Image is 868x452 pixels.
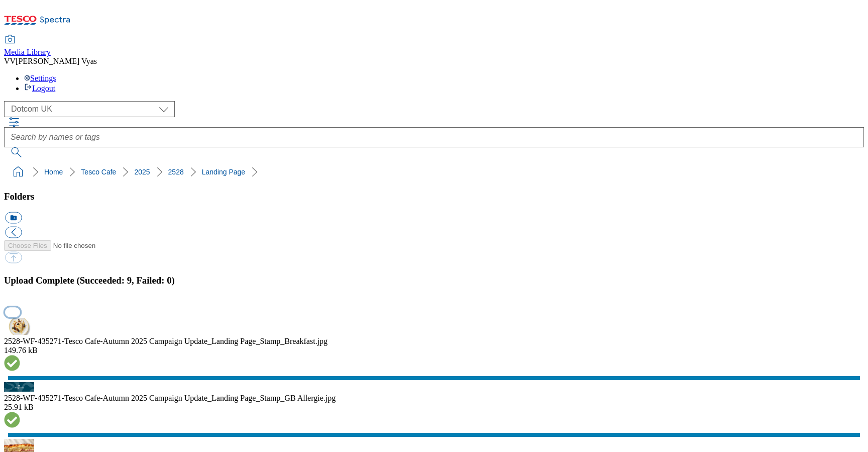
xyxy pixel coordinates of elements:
a: 2528 [168,168,184,176]
div: 25.91 kB [4,403,864,412]
span: Media Library [4,48,51,56]
span: VV [4,57,16,65]
a: 2025 [134,168,150,176]
div: 2528-WF-435271-Tesco Cafe-Autumn 2025 Campaign Update_Landing Page_Stamp_Breakfast.jpg [4,337,864,346]
nav: breadcrumb [4,162,864,182]
a: home [10,164,26,180]
h3: Upload Complete (Succeeded: 9, Failed: 0) [4,275,864,286]
a: Landing Page [202,168,245,176]
a: Logout [24,84,55,93]
h3: Folders [4,191,864,202]
a: Media Library [4,36,51,57]
span: [PERSON_NAME] Vyas [16,57,97,65]
div: 2528-WF-435271-Tesco Cafe-Autumn 2025 Campaign Update_Landing Page_Stamp_GB Allergie.jpg [4,394,864,403]
a: Home [44,168,63,176]
img: preview [4,382,34,392]
input: Search by names or tags [4,127,864,147]
a: Settings [24,74,56,82]
div: 149.76 kB [4,346,864,355]
img: preview [4,318,34,335]
a: Tesco Cafe [81,168,116,176]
